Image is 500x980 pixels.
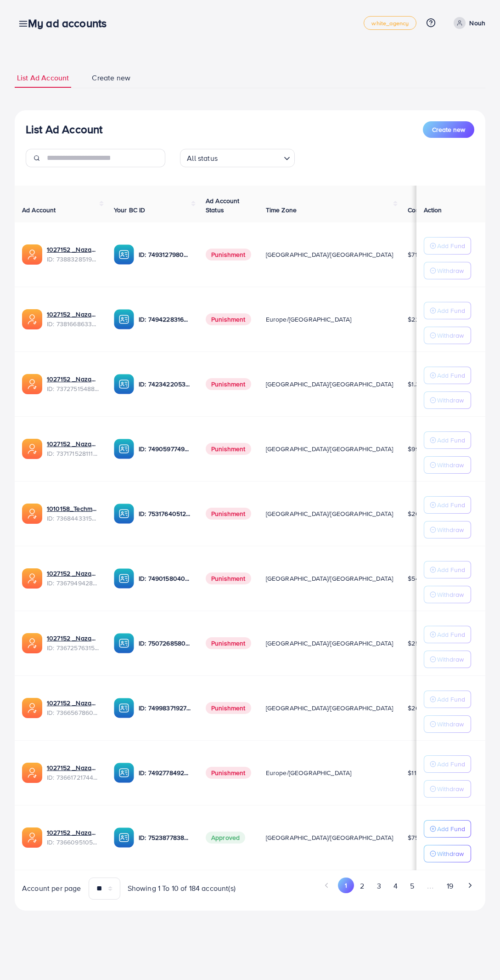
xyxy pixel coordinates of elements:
div: <span class='underline'>1027152 _Nazaagency_019</span></br>7388328519014645761 [47,245,99,264]
button: Go to page 3 [371,878,387,895]
p: Add Fund [437,305,465,316]
span: [GEOGRAPHIC_DATA]/[GEOGRAPHIC_DATA] [266,703,393,713]
p: Withdraw [437,654,464,665]
button: Add Fund [424,755,471,773]
span: Punishment [206,313,251,325]
p: ID: 7494228316518858759 [139,314,191,325]
p: Withdraw [437,719,464,730]
button: Add Fund [424,691,471,708]
span: ID: 7368443315504726017 [47,514,99,523]
span: ID: 7367949428067450896 [47,578,99,588]
a: 1027152 _Nazaagency_019 [47,245,99,254]
a: 1010158_Techmanistan pk acc_1715599413927 [47,504,99,513]
button: Withdraw [424,651,471,668]
img: ic-ba-acc.ded83a64.svg [114,568,134,589]
span: ID: 7381668633665093648 [47,319,99,329]
a: 1027152 _Nazaagency_003 [47,569,99,578]
img: ic-ads-acc.e4c84228.svg [22,439,42,459]
p: Add Fund [437,694,465,705]
div: Search for option [180,149,295,167]
span: ID: 7366095105679261697 [47,838,99,847]
span: Account per page [22,883,81,894]
p: Withdraw [437,395,464,406]
a: 1027152 _Nazaagency_018 [47,763,99,772]
p: ID: 7490597749134508040 [139,443,191,454]
span: $7546.82 [408,833,435,842]
p: ID: 7490158040596217873 [139,573,191,584]
button: Withdraw [424,780,471,798]
span: ID: 7367257631523782657 [47,643,99,652]
div: <span class='underline'>1027152 _Nazaagency_003</span></br>7367949428067450896 [47,569,99,588]
span: Punishment [206,702,251,714]
button: Go to page 4 [387,878,404,895]
button: Withdraw [424,456,471,474]
span: Create new [432,125,465,134]
div: <span class='underline'>1027152 _Nazaagency_016</span></br>7367257631523782657 [47,634,99,652]
button: Add Fund [424,820,471,838]
button: Withdraw [424,391,471,409]
img: ic-ads-acc.e4c84228.svg [22,374,42,394]
span: $2226.01 [408,315,434,324]
button: Withdraw [424,327,471,344]
span: ID: 7371715281112170513 [47,449,99,458]
p: ID: 7423422053648285697 [139,379,191,390]
button: Create new [423,121,474,138]
span: [GEOGRAPHIC_DATA]/[GEOGRAPHIC_DATA] [266,639,393,648]
span: white_agency [371,20,409,26]
img: ic-ba-acc.ded83a64.svg [114,633,134,653]
span: Create new [92,73,130,83]
span: Punishment [206,378,251,390]
img: ic-ba-acc.ded83a64.svg [114,244,134,265]
div: <span class='underline'>1027152 _Nazaagency_04</span></br>7371715281112170513 [47,439,99,458]
div: <span class='underline'>1027152 _Nazaagency_018</span></br>7366172174454882305 [47,763,99,782]
p: Add Fund [437,564,465,575]
button: Go to page 1 [338,878,354,893]
span: Europe/[GEOGRAPHIC_DATA] [266,315,352,324]
p: Withdraw [437,848,464,859]
span: $200.5 [408,703,429,713]
img: ic-ads-acc.e4c84228.svg [22,568,42,589]
img: ic-ads-acc.e4c84228.svg [22,244,42,265]
button: Add Fund [424,626,471,643]
p: Add Fund [437,629,465,640]
span: Action [424,205,442,215]
img: ic-ads-acc.e4c84228.svg [22,827,42,848]
span: $11.32 [408,768,425,777]
p: Add Fund [437,823,465,834]
button: Add Fund [424,302,471,319]
img: ic-ads-acc.e4c84228.svg [22,309,42,329]
img: ic-ba-acc.ded83a64.svg [114,827,134,848]
div: <span class='underline'>1027152 _Nazaagency_006</span></br>7366095105679261697 [47,828,99,847]
span: Punishment [206,637,251,649]
h3: List Ad Account [26,123,102,136]
img: ic-ba-acc.ded83a64.svg [114,374,134,394]
p: ID: 7523877838957576209 [139,832,191,843]
p: ID: 7499837192777400321 [139,702,191,714]
span: Punishment [206,249,251,261]
img: ic-ba-acc.ded83a64.svg [114,309,134,329]
span: ID: 7372751548805726224 [47,384,99,393]
p: Withdraw [437,524,464,535]
span: Punishment [206,572,251,584]
span: ID: 7366172174454882305 [47,773,99,782]
a: 1027152 _Nazaagency_04 [47,439,99,448]
p: ID: 7492778492849930241 [139,767,191,778]
img: ic-ba-acc.ded83a64.svg [114,504,134,524]
p: Withdraw [437,265,464,276]
span: Punishment [206,767,251,779]
button: Add Fund [424,561,471,578]
p: Withdraw [437,459,464,470]
ul: Pagination [258,878,478,895]
p: Add Fund [437,370,465,381]
span: Ad Account Status [206,196,240,215]
a: 1027152 _Nazaagency_016 [47,634,99,643]
p: Add Fund [437,759,465,770]
span: ID: 7388328519014645761 [47,255,99,264]
input: Search for option [220,150,280,165]
span: All status [185,152,219,165]
span: Ad Account [22,205,56,215]
span: [GEOGRAPHIC_DATA]/[GEOGRAPHIC_DATA] [266,574,393,583]
button: Withdraw [424,262,471,279]
img: ic-ba-acc.ded83a64.svg [114,698,134,718]
p: ID: 7531764051207716871 [139,508,191,519]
